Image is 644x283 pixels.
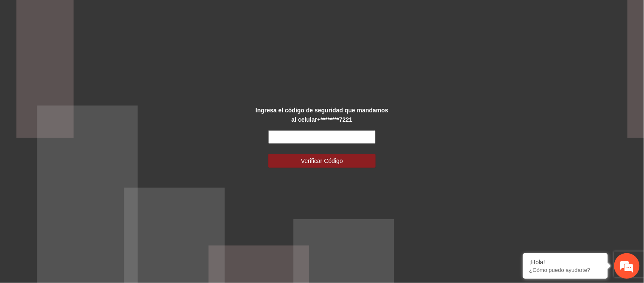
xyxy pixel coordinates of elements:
div: ¡Hola! [529,259,602,266]
p: ¿Cómo puedo ayudarte? [529,267,602,273]
div: Minimizar ventana de chat en vivo [139,4,160,25]
button: Verificar Código [268,154,376,168]
div: Chatee con nosotros ahora [44,43,143,54]
strong: Ingresa el código de seguridad que mandamos al celular +********7221 [256,107,388,123]
span: Verificar Código [301,156,343,166]
span: Estamos en línea. [49,93,117,179]
textarea: Escriba su mensaje y pulse “Intro” [4,191,162,220]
